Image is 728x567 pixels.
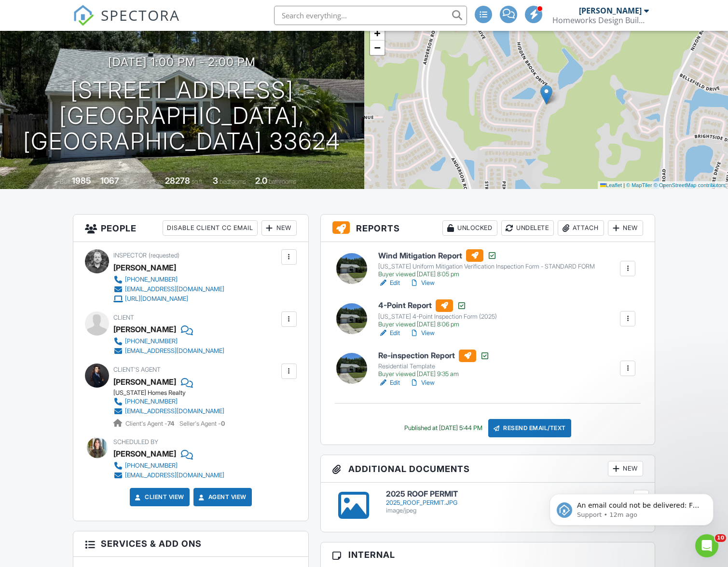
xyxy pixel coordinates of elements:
a: Wind Mitigation Report [US_STATE] Uniform Mitigation Verification Inspection Form - STANDARD FORM... [378,249,595,278]
a: 4-Point Report [US_STATE] 4-Point Inspection Form (2025) Buyer viewed [DATE] 8:06 pm [378,299,497,328]
div: [URL][DOMAIN_NAME] [125,295,188,303]
a: [PHONE_NUMBER] [113,397,224,406]
div: 3 [213,175,218,186]
h3: Services & Add ons [73,531,308,556]
a: View [410,328,435,338]
a: Edit [378,328,400,338]
span: Scheduled By [113,438,158,445]
a: Leaflet [600,182,622,188]
span: Seller's Agent - [179,420,225,427]
span: Client's Agent [113,366,161,373]
a: Zoom in [370,26,385,40]
h6: Wind Mitigation Report [378,249,595,262]
div: 2025_ROOF_PERMIT.JPG [386,499,643,507]
span: Lot Size [143,178,164,185]
a: Agent View [197,492,247,502]
div: [US_STATE] Homes Realty [113,389,232,397]
div: [EMAIL_ADDRESS][DOMAIN_NAME] [125,472,224,479]
div: [PERSON_NAME] [113,260,176,275]
div: [EMAIL_ADDRESS][DOMAIN_NAME] [125,407,224,415]
div: [PHONE_NUMBER] [125,276,178,283]
h6: 2025 ROOF PERMIT [386,490,643,499]
div: [PERSON_NAME] [579,6,642,15]
a: 2025 ROOF PERMIT 2025_ROOF_PERMIT.JPG image/jpeg [386,490,643,514]
div: New [608,220,643,236]
div: Resend Email/Text [488,419,571,437]
span: Client [113,314,134,321]
span: Built [60,178,70,185]
img: The Best Home Inspection Software - Spectora [73,5,94,26]
span: Inspector [113,252,147,259]
h3: [DATE] 1:00 pm - 2:00 pm [108,55,256,68]
a: SPECTORA [73,13,180,33]
a: [EMAIL_ADDRESS][DOMAIN_NAME] [113,406,224,416]
h3: Additional Documents [321,455,655,483]
div: Attach [558,220,604,236]
span: sq. ft. [121,178,134,185]
div: Disable Client CC Email [163,220,258,236]
div: [PHONE_NUMBER] [125,462,178,470]
span: SPECTORA [101,5,180,25]
a: [EMAIL_ADDRESS][DOMAIN_NAME] [113,284,224,294]
div: image/jpeg [386,507,643,514]
iframe: Intercom notifications message [535,473,728,541]
div: Published at [DATE] 5:44 PM [404,424,482,432]
h3: Reports [321,215,655,242]
a: [EMAIL_ADDRESS][DOMAIN_NAME] [113,346,224,356]
div: New [608,461,643,476]
div: [PHONE_NUMBER] [125,337,178,345]
div: Buyer viewed [DATE] 8:05 pm [378,270,595,278]
a: Edit [378,278,400,288]
strong: 0 [221,420,225,427]
div: [US_STATE] Uniform Mitigation Verification Inspection Form - STANDARD FORM [378,263,595,270]
div: [PERSON_NAME] [113,446,176,461]
div: 2.0 [255,175,267,186]
a: View [410,278,435,288]
input: Search everything... [274,6,467,25]
div: Residential Template [378,363,490,370]
a: © OpenStreetMap contributors [654,182,726,188]
span: + [374,27,380,39]
span: sq.ft. [192,178,204,185]
a: [PHONE_NUMBER] [113,275,224,284]
iframe: Intercom live chat [695,534,718,557]
span: (requested) [149,252,179,259]
span: bedrooms [220,178,246,185]
span: 10 [715,534,726,542]
strong: 74 [167,420,174,427]
div: [US_STATE] 4-Point Inspection Form (2025) [378,313,497,321]
h6: Re-inspection Report [378,350,490,362]
div: [PHONE_NUMBER] [125,398,178,405]
div: Homeworks Design Build Inspect, Inc. [552,15,649,25]
a: [PHONE_NUMBER] [113,461,224,471]
a: [URL][DOMAIN_NAME] [113,294,224,304]
h6: 4-Point Report [378,299,497,312]
div: Undelete [501,220,554,236]
h3: People [73,215,308,242]
div: [EMAIL_ADDRESS][DOMAIN_NAME] [125,285,224,293]
a: © MapTiler [626,182,652,188]
a: [EMAIL_ADDRESS][DOMAIN_NAME] [113,471,224,480]
a: View [410,378,435,388]
span: | [623,182,625,188]
div: [PERSON_NAME] [113,322,176,337]
div: [EMAIL_ADDRESS][DOMAIN_NAME] [125,347,224,355]
div: 1067 [100,175,119,186]
span: bathrooms [269,178,296,185]
a: Zoom out [370,40,385,55]
div: 28278 [165,175,190,186]
div: New [261,220,297,236]
a: Client View [133,492,184,502]
a: [PHONE_NUMBER] [113,337,224,346]
a: [PERSON_NAME] [113,375,176,389]
div: 1985 [72,175,91,186]
div: Unlocked [442,220,497,236]
img: Marker [540,85,552,105]
span: − [374,41,380,54]
a: Edit [378,378,400,388]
